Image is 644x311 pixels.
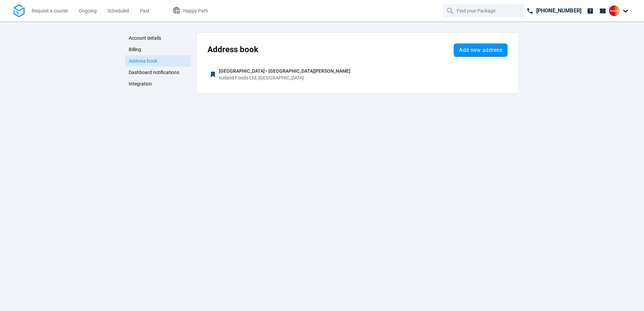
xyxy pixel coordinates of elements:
span: Account details [129,35,161,41]
a: Billing [125,44,191,55]
img: Client [609,5,620,16]
span: Address book [207,45,258,54]
span: Add new address [459,47,502,53]
a: Account details [125,32,191,44]
span: Happy Path [183,8,208,13]
span: [GEOGRAPHIC_DATA] • [GEOGRAPHIC_DATA][PERSON_NAME] [219,68,350,74]
a: Dashboard notifications [125,67,191,78]
button: [GEOGRAPHIC_DATA] • [GEOGRAPHIC_DATA][PERSON_NAME]Iceland Foods Ltd, [GEOGRAPHIC_DATA] [202,66,513,82]
p: [PHONE_NUMBER] [536,7,581,15]
span: Past [140,8,150,13]
a: [PHONE_NUMBER] [524,4,584,18]
span: Integration [129,81,152,87]
span: Request a courier [32,8,68,13]
span: Iceland Foods Ltd, [GEOGRAPHIC_DATA] [219,75,304,80]
span: Address book [129,58,157,64]
span: Ongoing [79,8,97,13]
input: Find your Package [457,4,511,17]
span: Dashboard notifications [129,70,179,75]
span: Scheduled [107,8,129,13]
a: Address book [125,55,191,67]
img: Logo [13,4,25,18]
a: Integration [125,78,191,90]
button: Add new address [454,43,508,57]
span: Billing [129,47,141,52]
